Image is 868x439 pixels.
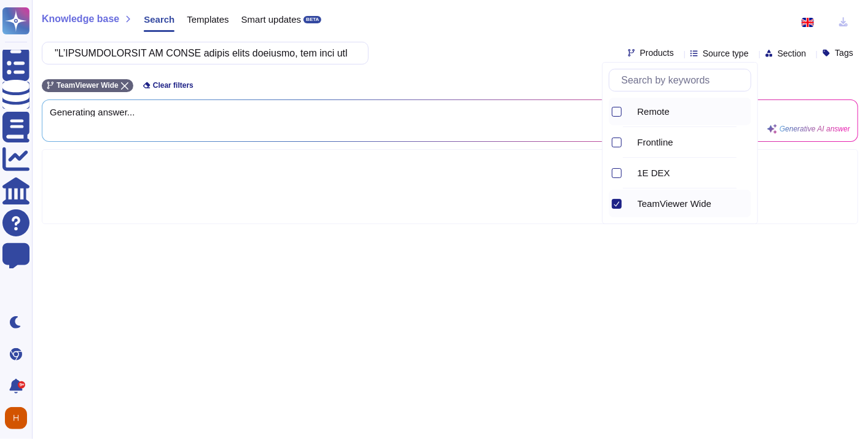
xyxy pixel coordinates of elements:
[778,49,807,58] span: Section
[628,196,633,211] div: TeamViewer Wide
[638,137,746,148] div: Frontline
[18,381,25,389] div: 9+
[703,49,749,58] span: Source type
[780,125,850,133] span: Generative AI answer
[628,104,633,118] div: Remote
[144,15,174,24] span: Search
[57,82,119,89] span: TeamViewer Wide
[835,49,853,57] span: Tags
[616,69,751,91] input: Search by keywords
[2,405,36,432] button: user
[802,18,814,27] img: en
[638,198,712,209] span: TeamViewer Wide
[628,135,633,149] div: Frontline
[638,106,670,117] span: Remote
[303,16,321,23] div: BETA
[5,407,27,429] img: user
[628,166,633,180] div: 1E DEX
[241,15,302,24] span: Smart updates
[42,14,119,24] span: Knowledge base
[640,49,674,57] span: Products
[638,137,673,148] span: Frontline
[628,98,751,125] div: Remote
[50,107,850,117] span: Generating answer...
[49,42,356,64] input: Search a question or template...
[628,190,751,217] div: TeamViewer Wide
[187,15,229,24] span: Templates
[153,82,194,89] span: Clear filters
[628,128,751,156] div: Frontline
[628,159,751,187] div: 1E DEX
[638,168,746,179] div: 1E DEX
[638,106,746,117] div: Remote
[638,198,746,209] div: TeamViewer Wide
[638,168,670,179] span: 1E DEX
